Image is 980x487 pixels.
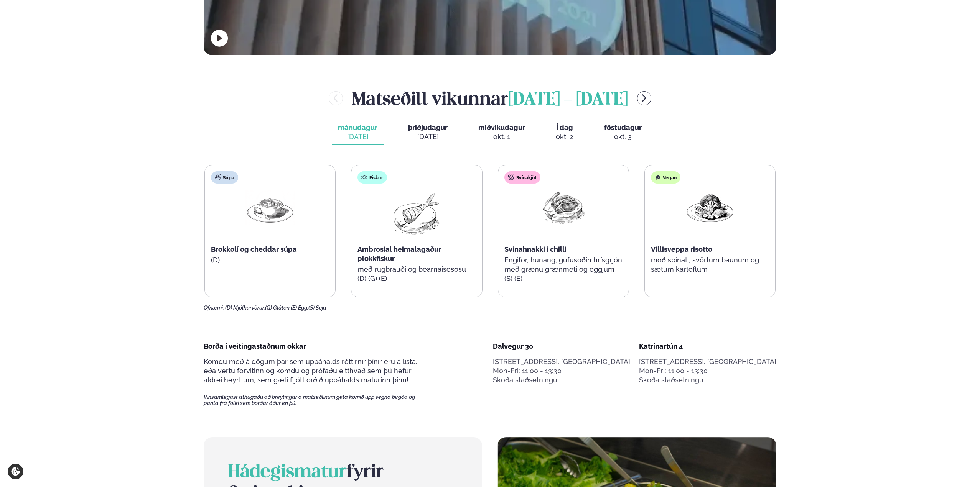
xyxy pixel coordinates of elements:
[392,190,441,239] img: fish.png
[639,366,776,375] div: Mon-Fri: 11:00 - 13:30
[539,190,588,225] img: Pork-Meat.png
[472,120,531,145] button: miðvikudagur okt. 1
[245,190,295,225] img: Soup.png
[352,86,628,111] h2: Matseðill vikunnar
[215,174,221,180] img: soup.svg
[338,123,377,131] span: mánudagur
[639,342,776,351] div: Katrínartún 4
[639,375,703,385] a: Skoða staðsetningu
[493,366,630,375] div: Mon-Fri: 11:00 - 13:30
[651,245,712,253] span: Villisveppa risotto
[493,357,630,366] p: [STREET_ADDRESS], [GEOGRAPHIC_DATA]
[204,342,306,350] span: Borða í veitingastaðnum okkar
[556,123,573,132] span: Í dag
[550,120,580,145] button: Í dag okt. 2
[604,132,642,141] div: okt. 3
[637,91,651,105] button: menu-btn-right
[308,305,326,311] span: (S) Soja
[604,123,642,131] span: föstudagur
[228,464,346,481] span: Hádegismatur
[655,174,661,180] img: Vegan.svg
[204,357,417,384] span: Komdu með á dögum þar sem uppáhalds réttirnir þínir eru á lista, eða vertu forvitinn og komdu og ...
[291,305,308,311] span: (E) Egg,
[211,256,329,265] p: (D)
[338,132,377,141] div: [DATE]
[493,375,557,385] a: Skoða staðsetningu
[504,256,623,283] p: Engifer, hunang, gufusoðin hrísgrjón með grænu grænmeti og eggjum (S) (E)
[508,92,628,108] span: [DATE] - [DATE]
[508,174,514,180] img: pork.svg
[504,171,540,184] div: Svínakjöt
[357,171,387,184] div: Fiskur
[504,245,567,253] span: Svínahnakki í chilli
[408,123,448,131] span: þriðjudagur
[211,245,297,253] span: Brokkolí og cheddar súpa
[408,132,448,141] div: [DATE]
[8,464,23,479] a: Cookie settings
[211,171,238,184] div: Súpa
[204,394,428,406] span: Vinsamlegast athugaðu að breytingar á matseðlinum geta komið upp vegna birgða og panta frá fólki ...
[685,190,735,225] img: Vegan.png
[402,120,454,145] button: þriðjudagur [DATE]
[651,171,680,184] div: Vegan
[556,132,573,141] div: okt. 2
[357,245,441,262] span: Ambrosial heimalagaður plokkfiskur
[265,305,291,311] span: (G) Glúten,
[204,305,224,311] span: Ofnæmi:
[493,342,630,351] div: Dalvegur 30
[639,357,776,366] p: [STREET_ADDRESS], [GEOGRAPHIC_DATA]
[361,174,367,180] img: fish.svg
[329,91,343,105] button: menu-btn-left
[478,123,525,131] span: miðvikudagur
[651,256,769,274] p: með spínati, svörtum baunum og sætum kartöflum
[478,132,525,141] div: okt. 1
[332,120,384,145] button: mánudagur [DATE]
[598,120,648,145] button: föstudagur okt. 3
[357,265,476,283] p: með rúgbrauði og bearnaisesósu (D) (G) (E)
[225,305,265,311] span: (D) Mjólkurvörur,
